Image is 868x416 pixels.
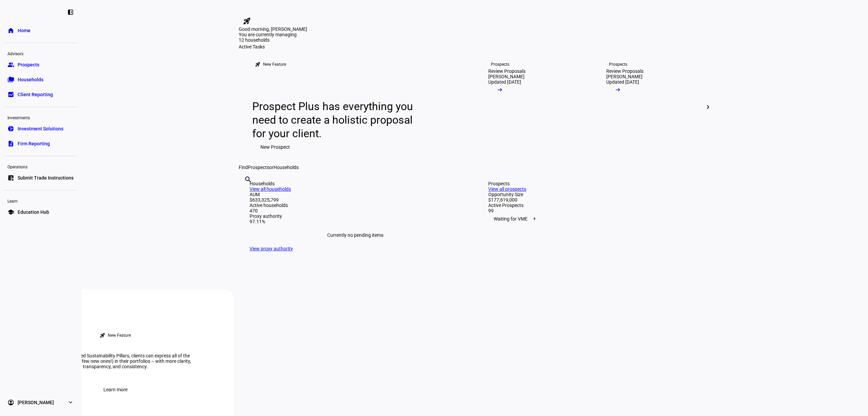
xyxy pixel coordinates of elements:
[18,174,74,181] span: Submit Trade Instructions
[7,27,14,34] eth-mat-symbol: home
[239,26,711,32] div: Good morning, [PERSON_NAME]
[496,86,503,93] mat-icon: arrow_right_alt
[18,76,43,83] span: Households
[250,181,461,186] div: Households
[31,353,200,369] div: With Ethic’s refreshed Sustainability Pillars, clients can express all of the same values (and a ...
[7,125,14,132] eth-mat-symbol: pie_chart
[263,62,286,67] div: New Feature
[18,399,54,406] span: [PERSON_NAME]
[252,100,419,140] div: Prospect Plus has everything you need to create a holistic proposal for your client.
[250,224,461,246] div: Currently no pending items
[103,383,127,396] span: Learn more
[4,24,77,37] a: homeHome
[250,186,291,192] a: View all households
[108,333,131,338] div: New Feature
[250,208,461,213] div: 470
[7,140,14,147] eth-mat-symbol: description
[239,44,711,49] div: Active Tasks
[606,74,643,79] div: [PERSON_NAME]
[488,203,700,208] div: Active Prospects
[250,197,461,203] div: $633,325,799
[595,49,708,165] a: ProspectsReview Proposals[PERSON_NAME]Updated [DATE]
[704,103,712,111] mat-icon: chevron_right
[18,91,53,98] span: Client Reporting
[488,197,700,203] div: $177,619,000
[250,246,293,251] a: View proxy authority
[7,399,14,406] eth-mat-symbol: account_circle
[274,165,299,170] span: Households
[4,112,77,122] div: Investments
[250,192,461,197] div: AUM
[7,61,14,68] eth-mat-symbol: group
[488,79,521,85] div: Updated [DATE]
[250,219,461,224] div: 97.11%
[239,37,307,44] div: 12 households
[488,208,700,213] div: 99
[488,74,525,79] div: [PERSON_NAME]
[4,196,77,205] div: Learn
[260,140,290,154] span: New Prospect
[239,165,711,170] div: Find or
[7,209,14,215] eth-mat-symbol: school
[18,27,31,34] span: Home
[67,9,74,16] eth-mat-symbol: left_panel_close
[100,333,105,338] mat-icon: rocket_launch
[250,203,461,208] div: Active households
[4,88,77,101] a: bid_landscapeClient Reporting
[606,68,644,74] div: Review Proposals
[614,86,621,93] mat-icon: arrow_right_alt
[7,174,14,181] eth-mat-symbol: list_alt_add
[532,216,537,222] span: 4
[477,49,590,165] a: ProspectsReview Proposals[PERSON_NAME]Updated [DATE]
[18,140,50,147] span: Firm Reporting
[606,79,639,85] div: Updated [DATE]
[488,181,700,186] div: Prospects
[250,213,461,219] div: Proxy authority
[7,76,14,83] eth-mat-symbol: folder_copy
[244,175,252,184] mat-icon: search
[18,61,39,68] span: Prospects
[488,192,700,197] div: Opportunity Size
[4,137,77,150] a: descriptionFirm Reporting
[488,68,526,74] div: Review Proposals
[18,125,63,132] span: Investment Solutions
[4,162,77,171] div: Operations
[252,140,298,154] button: New Prospect
[18,209,49,215] span: Education Hub
[244,185,245,193] input: Enter name of prospect or household
[255,62,260,67] mat-icon: rocket_launch
[95,383,136,396] button: Learn more
[488,213,700,224] div: Waiting for VME
[491,62,509,67] div: Prospects
[4,48,77,58] div: Advisors
[488,186,526,192] a: View all prospects
[609,62,627,67] div: Prospects
[248,165,269,170] span: Prospects
[7,91,14,98] eth-mat-symbol: bid_landscape
[67,399,74,406] eth-mat-symbol: expand_more
[4,122,77,136] a: pie_chartInvestment Solutions
[243,17,251,25] mat-icon: rocket_launch
[4,73,77,86] a: folder_copyHouseholds
[4,58,77,71] a: groupProspects
[239,32,297,37] span: You are currently managing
